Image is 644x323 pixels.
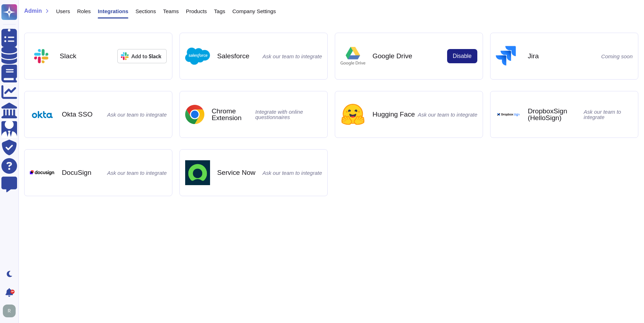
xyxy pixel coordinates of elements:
[185,160,210,185] img: Add to ServiceNow
[211,108,255,121] b: Chrome Extension
[62,169,91,176] b: DocuSign
[3,305,16,317] img: user
[186,9,207,14] span: Products
[77,9,91,14] span: Roles
[262,54,322,59] span: Ask our team to integrate
[255,109,322,120] span: Integrate with online questionnaires
[163,9,179,14] span: Teams
[372,53,412,59] b: Google Drive
[232,9,276,14] span: Company Settings
[214,9,225,14] span: Tags
[584,109,633,120] span: Ask our team to integrate
[447,49,477,63] button: Disable
[340,103,365,126] img: Hugging Face
[217,169,256,176] b: Service Now
[30,170,55,175] img: DocuSign
[217,53,249,59] b: Salesforce
[185,48,210,65] img: Add to Salesforce
[107,112,167,117] span: Ask our team to integrate
[496,112,521,117] img: DropboxSign
[30,108,55,121] img: Okta
[528,53,539,59] b: Jira
[60,53,76,59] b: Slack
[496,44,521,69] img: Add to Jira
[372,111,415,118] b: Hugging Face
[34,49,48,63] img: Add to Slack
[62,111,92,118] b: Okta SSO
[1,303,21,319] button: user
[10,290,15,294] div: 9+
[98,9,128,14] span: Integrations
[418,112,477,117] span: Ask our team to integrate
[107,170,167,176] span: Ask our team to integrate
[135,9,156,14] span: Sections
[117,49,167,63] img: Add to Slack
[185,105,204,124] img: Add to chrome extension
[453,53,472,59] span: Disable
[24,8,42,14] span: Admin
[56,9,70,14] span: Users
[262,170,322,176] span: Ask our team to integrate
[340,47,365,66] img: Add to Google Drive
[601,54,633,59] span: Coming soon
[528,108,584,121] b: DropboxSign (HelloSign)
